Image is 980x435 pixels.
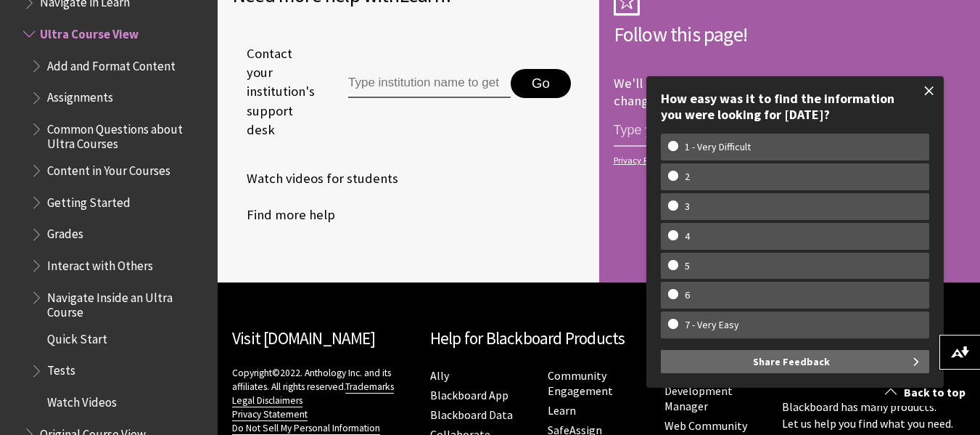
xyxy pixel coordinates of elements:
[614,116,827,147] input: email address
[232,44,315,139] span: Contact your institution's support desk
[348,69,511,98] input: Type institution name to get support
[47,54,176,73] span: Add and Format Content
[47,158,170,178] span: Content in Your Courses
[668,260,707,272] w-span: 5
[47,117,207,151] span: Common Questions about Ultra Courses
[232,168,398,190] a: Watch videos for students
[47,86,113,105] span: Assignments
[548,368,613,399] a: Community Engagement
[430,368,449,383] a: Ally
[511,69,571,98] button: Go
[232,204,335,226] a: Find more help
[668,200,707,213] w-span: 3
[664,368,733,414] a: Training and Development Manager
[430,326,768,351] h2: Help for Blackboard Products
[47,359,75,378] span: Tests
[661,350,929,373] button: Share Feedback
[668,319,756,331] w-span: 7 - Very Easy
[614,155,962,166] a: Privacy Policy
[753,350,830,373] span: Share Feedback
[668,141,767,153] w-span: 1 - Very Difficult
[47,327,107,346] span: Quick Start
[345,381,394,394] a: Trademarks
[47,253,153,273] span: Interact with Others
[47,190,131,210] span: Getting Started
[668,171,707,183] w-span: 2
[430,407,513,423] a: Blackboard Data
[782,399,965,431] p: Blackboard has many products. Let us help you find what you need.
[430,388,508,403] a: Blackboard App
[874,379,980,406] a: Back to top
[232,394,302,407] a: Legal Disclaimers
[548,403,576,418] a: Learn
[668,230,707,243] w-span: 4
[47,222,83,242] span: Grades
[614,19,966,49] h2: Follow this page!
[614,75,943,109] p: We'll send you an email each time we make an important change.
[661,91,929,122] div: How easy was it to find the information you were looking for [DATE]?
[47,390,117,410] span: Watch Videos
[232,408,308,421] a: Privacy Statement
[232,366,416,435] p: Copyright©2022. Anthology Inc. and its affiliates. All rights reserved.
[232,422,380,435] a: Do Not Sell My Personal Information
[232,328,375,349] a: Visit [DOMAIN_NAME]
[668,289,707,301] w-span: 6
[40,22,139,41] span: Ultra Course View
[47,285,207,320] span: Navigate Inside an Ultra Course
